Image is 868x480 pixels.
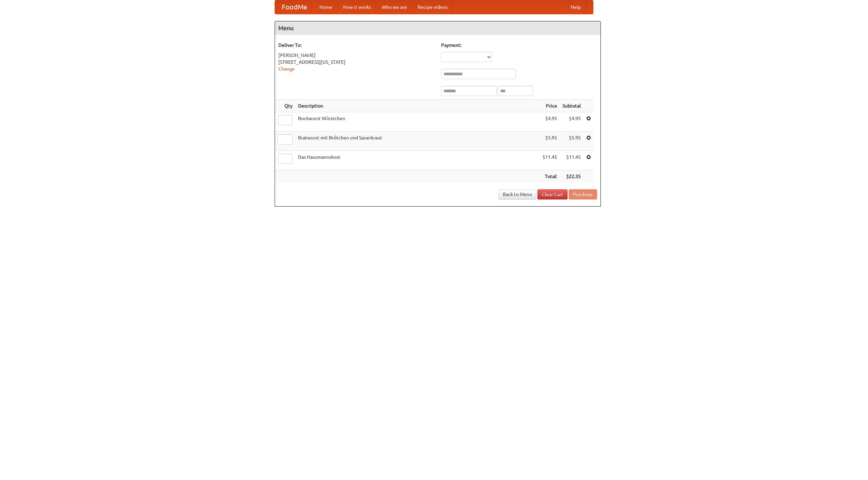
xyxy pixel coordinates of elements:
[338,0,376,14] a: How it works
[560,132,584,151] td: $5.95
[540,100,560,112] th: Price
[412,0,453,14] a: Recipe videos
[537,189,568,199] a: Clear Cart
[278,59,434,65] div: [STREET_ADDRESS][US_STATE]
[540,151,560,170] td: $11.45
[540,170,560,183] th: Total:
[376,0,412,14] a: Who we are
[295,112,540,132] td: Bockwurst Würstchen
[569,189,597,199] button: Purchase
[275,100,295,112] th: Qty
[560,170,584,183] th: $22.35
[441,42,597,49] h5: Payment:
[278,42,434,49] h5: Deliver To:
[295,132,540,151] td: Bratwurst mit Brötchen und Sauerkraut
[278,66,295,72] a: Change
[540,112,560,132] td: $4.95
[560,112,584,132] td: $4.95
[565,0,586,14] a: Help
[314,0,338,14] a: Home
[498,189,536,199] a: Back to Menu
[560,100,584,112] th: Subtotal
[295,100,540,112] th: Description
[295,151,540,170] td: Das Hausmannskost
[540,132,560,151] td: $5.95
[275,21,600,35] h4: Menu
[560,151,584,170] td: $11.45
[278,52,434,59] div: [PERSON_NAME]
[275,0,314,14] a: FoodMe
